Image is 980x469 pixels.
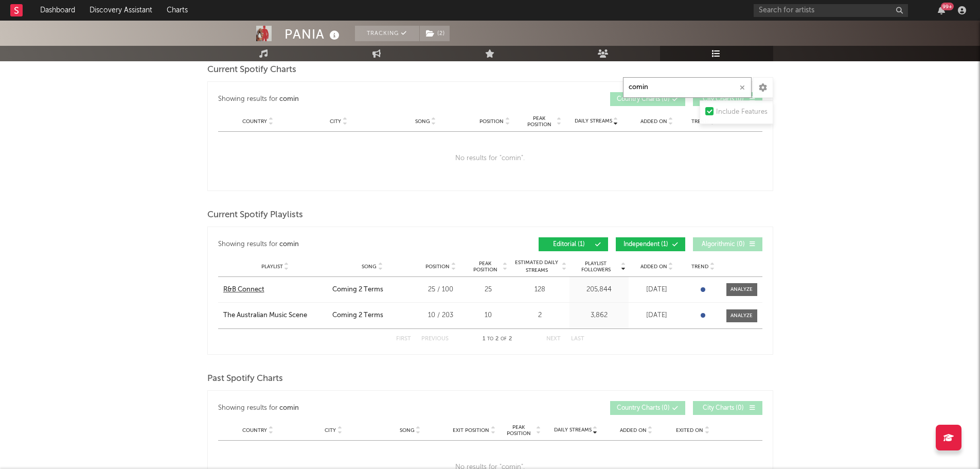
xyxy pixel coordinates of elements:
[279,402,299,414] div: comin
[693,92,762,106] button: City Charts(0)
[325,427,336,433] span: City
[355,26,419,41] button: Tracking
[700,96,747,102] span: City Charts ( 0 )
[676,427,703,433] span: Exited On
[693,237,762,251] button: Algorithmic(0)
[218,401,490,415] div: Showing results for
[617,405,670,411] span: Country Charts ( 0 )
[572,285,626,295] div: 205,844
[279,93,299,106] div: comin
[421,336,449,342] button: Previous
[640,264,667,270] span: Added On
[218,92,490,106] div: Showing results for
[631,310,683,321] div: [DATE]
[754,4,908,17] input: Search for artists
[362,264,377,270] span: Song
[332,310,383,321] div: Coming 2 Terms
[207,373,283,385] span: Past Spotify Charts
[419,26,450,41] span: ( 2 )
[218,237,490,251] div: Showing results for
[469,310,508,321] div: 10
[420,26,450,41] button: (2)
[523,115,556,128] span: Peak Position
[622,241,670,248] span: Independent ( 1 )
[610,92,685,106] button: Country Charts(0)
[617,96,670,102] span: Country Charts ( 0 )
[223,310,327,321] a: The Australian Music Scene
[616,237,685,251] button: Independent(1)
[261,264,283,270] span: Playlist
[418,310,464,321] div: 10 / 203
[545,241,593,248] span: Editorial ( 1 )
[691,118,708,125] span: Trend
[469,333,526,345] div: 1 2 2
[716,106,768,118] div: Include Features
[571,336,584,342] button: Last
[207,64,296,76] span: Current Spotify Charts
[223,310,307,321] div: The Australian Music Scene
[453,427,489,433] span: Exit Position
[610,401,685,415] button: Country Charts(0)
[623,77,752,98] input: Search Playlists/Charts
[479,118,504,125] span: Position
[487,337,493,341] span: to
[938,6,945,14] button: 99+
[693,401,762,415] button: City Charts(0)
[700,241,747,248] span: Algorithmic ( 0 )
[631,285,683,295] div: [DATE]
[691,264,708,270] span: Trend
[242,118,267,125] span: Country
[330,118,341,125] span: City
[469,285,508,295] div: 25
[513,285,567,295] div: 128
[332,285,383,295] div: Coming 2 Terms
[418,285,464,295] div: 25 / 100
[941,3,954,10] div: 99 +
[503,424,535,437] span: Peak Position
[575,117,612,125] span: Daily Streams
[400,427,415,433] span: Song
[223,285,327,295] a: R&B Connect
[415,118,430,125] span: Song
[223,285,264,295] div: R&B Connect
[396,336,411,342] button: First
[572,310,626,321] div: 3,862
[218,132,762,185] div: No results for " comin ".
[700,405,747,411] span: City Charts ( 0 )
[554,426,592,434] span: Daily Streams
[539,237,608,251] button: Editorial(1)
[469,260,502,273] span: Peak Position
[284,26,342,43] div: PANIA
[501,337,507,341] span: of
[572,260,620,273] span: Playlist Followers
[640,118,667,125] span: Added On
[513,259,561,274] span: Estimated Daily Streams
[207,209,303,221] span: Current Spotify Playlists
[513,310,567,321] div: 2
[546,336,561,342] button: Next
[242,427,267,433] span: Country
[620,427,647,433] span: Added On
[425,264,450,270] span: Position
[279,238,299,251] div: comin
